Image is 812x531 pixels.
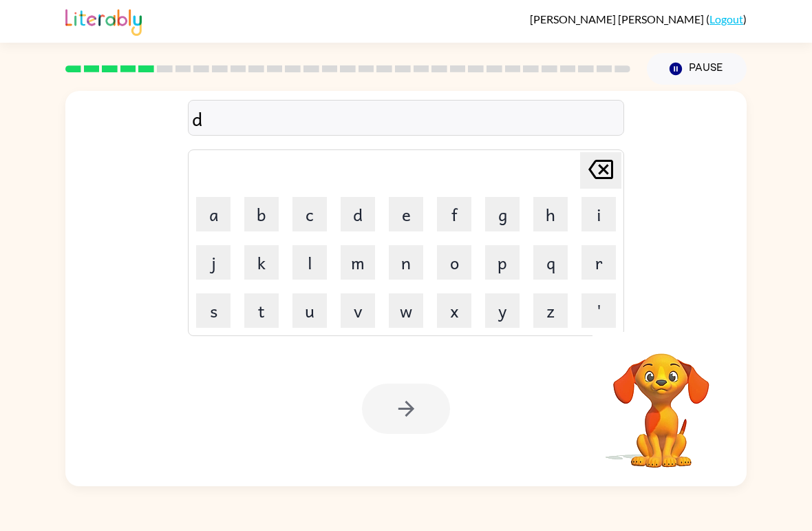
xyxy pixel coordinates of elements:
div: ( ) [530,12,747,25]
button: Pause [647,53,747,85]
button: t [244,293,279,328]
button: i [581,197,616,231]
button: g [485,197,520,231]
button: e [389,197,423,231]
img: Literably [65,6,142,36]
button: v [341,293,375,328]
button: b [244,197,279,231]
button: m [341,245,375,280]
button: w [389,293,423,328]
button: x [437,293,471,328]
video: Your browser must support playing .mp4 files to use Literably. Please try using another browser. [592,332,730,470]
button: z [533,293,568,328]
button: f [437,197,471,231]
button: s [196,293,231,328]
button: c [292,197,327,231]
a: Logout [709,12,743,25]
button: n [389,245,423,280]
button: p [485,245,520,280]
button: a [196,197,231,231]
button: d [341,197,375,231]
div: d [192,104,620,133]
span: [PERSON_NAME] [PERSON_NAME] [530,12,706,25]
button: u [292,293,327,328]
button: h [533,197,568,231]
button: j [196,245,231,280]
button: o [437,245,471,280]
button: l [292,245,327,280]
button: k [244,245,279,280]
button: q [533,245,568,280]
button: ' [581,293,616,328]
button: r [581,245,616,280]
button: y [485,293,520,328]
